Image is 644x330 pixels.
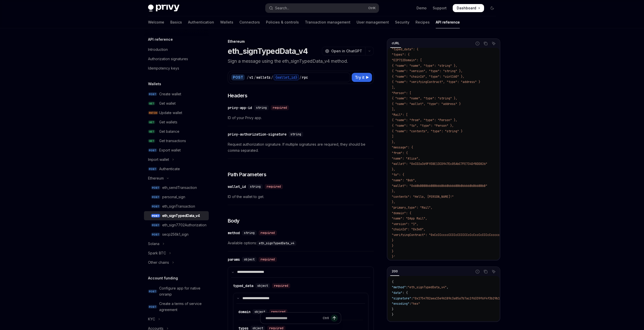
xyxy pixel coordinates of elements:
[392,285,406,289] span: "method"
[144,155,209,164] button: Toggle Import wallet section
[411,296,413,300] span: :
[228,132,286,137] div: privy-authorization-signature
[151,223,160,227] span: POST
[233,283,253,288] div: typed_data
[144,249,209,258] button: Toggle Spark BTC section
[392,167,395,171] span: },
[148,148,157,152] span: POST
[144,136,209,145] a: GETGet transactions
[392,96,457,100] span: { "name": "name", "type": "string" },
[148,290,157,293] span: POST
[228,105,252,110] div: privy-app-id
[474,268,481,275] button: Report incorrect code
[148,36,173,42] h5: API reference
[148,120,155,124] span: GET
[159,138,186,144] div: Get transactions
[159,147,181,153] div: Export wallet
[392,255,395,259] span: }'
[148,157,169,163] div: Import wallet
[395,16,409,28] a: Security
[159,166,180,172] div: Authenticate
[238,309,251,314] div: domain
[255,310,265,314] span: object
[228,194,374,200] span: ID of the wallet to get.
[266,16,299,28] a: Policies & controls
[392,162,487,166] span: "wallet": "0xCD2a3d9F938E13CD947Ec05AbC7FE734Df8DD826"
[148,241,159,247] div: Solana
[392,178,417,182] span: "name": "Bob",
[228,47,308,56] h1: eth_signTypedData_v4
[231,74,245,80] div: POST
[159,100,176,106] div: Get wallet
[482,268,489,275] button: Copy the contents from the code block
[144,64,209,73] a: Idempotency keys
[151,205,160,208] span: POST
[392,189,395,193] span: },
[162,231,189,237] div: secp256k1_sign
[148,56,188,62] div: Authorization signatures
[368,6,376,10] span: Ctrl K
[392,145,413,149] span: "message": {
[148,275,178,281] h5: Account funding
[305,16,350,28] a: Transaction management
[257,284,268,288] span: object
[271,75,273,80] div: /
[148,250,166,256] div: Spark BTC
[331,49,362,54] span: Open in ChatGPT
[392,113,408,117] span: "Mail": [
[352,73,372,82] button: Try it
[490,268,497,275] button: Ask AI
[148,81,161,87] h5: Wallets
[254,75,256,80] div: /
[162,203,195,209] div: eth_signTransaction
[331,315,338,322] button: Send message
[392,75,464,79] span: { "name": "chainId", "type": "uint160" },
[148,305,157,309] span: POST
[244,257,255,261] span: object
[275,5,289,11] div: Search...
[148,65,179,71] div: Idempotency keys
[148,5,179,12] img: dark logo
[159,128,179,135] div: Get balance
[392,135,393,139] span: ]
[490,40,497,47] button: Ask AI
[392,211,411,215] span: "domain": {
[228,58,374,65] p: Sign a message using the eth_signTypedData_v4 method.
[392,157,420,161] span: "name": "Alice",
[228,171,266,178] span: Path Parameters
[436,16,460,28] a: API reference
[151,214,160,218] span: POST
[488,4,496,12] button: Toggle dark mode
[392,313,393,317] span: }
[299,75,301,80] div: /
[144,299,209,314] a: POSTCreate a terms of service agreement
[392,140,395,144] span: },
[244,231,255,235] span: string
[148,175,164,181] div: Ethereum
[250,185,261,189] span: string
[148,139,155,143] span: GET
[144,90,209,99] a: POSTCreate wallet
[144,258,209,267] button: Toggle Other chains section
[148,167,157,171] span: POST
[355,74,364,80] span: Try it
[392,307,393,311] span: }
[392,227,425,231] span: "chainId": "0x3e8",
[392,129,463,133] span: { "name": "contents", "type": "string" }
[392,302,409,306] span: "encoding"
[409,302,411,306] span: :
[148,47,168,53] div: Introduction
[392,216,427,221] span: "name": "DApp Mail",
[257,241,296,246] code: eth_signTypedData_v4
[144,174,209,183] button: Toggle Ethereum section
[162,185,197,191] div: eth_sendTransaction
[228,39,374,44] div: Ethereum
[392,249,393,253] span: }
[390,40,401,46] div: cURL
[392,233,507,237] span: "verifyingContract": "0xCcCCccccCCCCcCCCCCCcCcCccCcCCCcCcccccccC"
[392,206,432,210] span: "primary_type": "Mail",
[392,69,463,73] span: { "name": "version", "type": "string" },
[392,184,487,188] span: "wallet": "0xbBbBBBBbbBBBbbbBbbBbbbbBBbBbbbbBbBbbBBbB"
[392,173,404,177] span: "to": {
[302,75,308,80] div: rpc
